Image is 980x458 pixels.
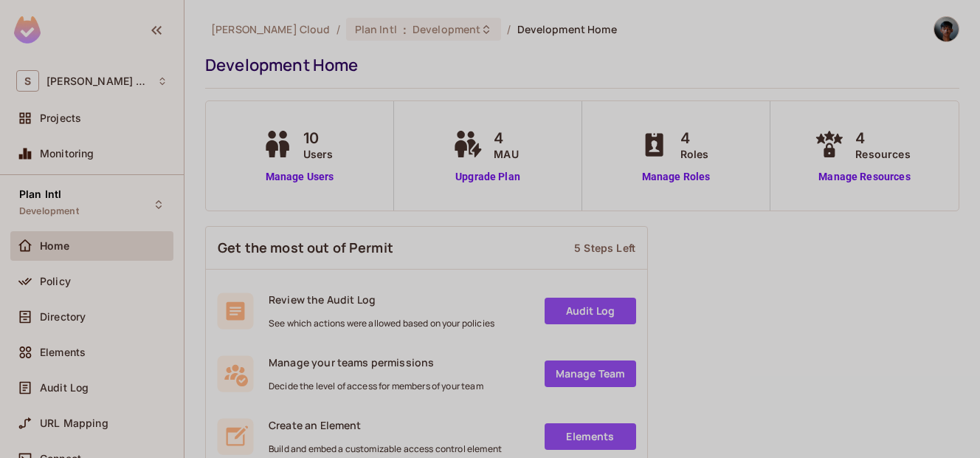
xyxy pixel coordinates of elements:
[259,169,341,185] a: Manage Users
[40,346,86,358] span: Elements
[46,75,150,87] span: Workspace: Sawala Cloud
[40,240,70,252] span: Home
[269,355,483,369] span: Manage your teams permissions
[19,205,79,217] span: Development
[218,239,393,257] span: Get the most out of Permit
[16,70,39,92] span: S
[40,112,81,124] span: Projects
[545,298,636,324] a: Audit Log
[303,127,334,149] span: 10
[40,417,108,429] span: URL Mapping
[545,360,636,387] a: Manage Team
[269,443,502,455] span: Build and embed a customizable access control element
[14,16,41,44] img: SReyMgAAAABJRU5ErkJggg==
[269,318,494,329] span: See which actions were allowed based on your policies
[934,17,959,41] img: Wanfah Diva
[413,22,480,36] span: Development
[517,22,617,36] span: Development Home
[205,54,952,76] div: Development Home
[269,380,483,392] span: Decide the level of access for members of your team
[574,241,635,255] div: 5 Steps Left
[40,382,89,394] span: Audit Log
[811,169,917,185] a: Manage Resources
[545,423,636,450] a: Elements
[40,311,86,323] span: Directory
[40,148,94,160] span: Monitoring
[337,22,340,36] li: /
[402,24,407,35] span: :
[355,22,397,36] span: Plan Intl
[269,293,494,307] span: Review the Audit Log
[494,127,518,149] span: 4
[507,22,511,36] li: /
[269,418,502,432] span: Create an Element
[680,127,709,149] span: 4
[40,276,71,287] span: Policy
[855,127,910,149] span: 4
[680,146,709,162] span: Roles
[855,146,910,162] span: Resources
[19,188,61,200] span: Plan Intl
[636,169,717,185] a: Manage Roles
[449,169,525,185] a: Upgrade Plan
[494,146,518,162] span: MAU
[303,146,334,162] span: Users
[211,22,331,36] span: the active workspace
